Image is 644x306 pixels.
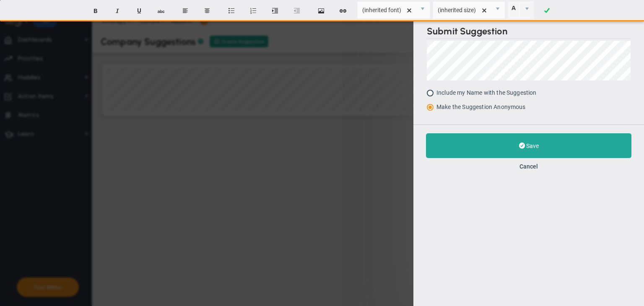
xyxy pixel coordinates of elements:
h2: Submit Suggestion [427,26,631,39]
label: Include my Name with the Suggestion [427,89,537,96]
input: Font Size [433,2,491,18]
button: Insert hyperlink [333,3,353,19]
span: select [491,2,505,18]
input: Font Name [358,2,415,18]
button: Bold [86,3,106,19]
button: Underline [129,3,149,19]
button: Italic [107,3,127,19]
label: Make the Suggestion Anonymous [427,104,526,110]
button: Insert image [311,3,331,19]
button: Indent [265,3,285,19]
button: Cancel [519,163,538,170]
button: Align text left [175,3,195,19]
button: Strikethrough [151,3,171,19]
span: select [519,2,534,18]
button: Center text [197,3,217,19]
span: Current selected color is rgba(255, 255, 255, 0) [508,1,534,19]
a: Done! [537,3,557,19]
span: Save [526,143,539,149]
button: Insert ordered list [243,3,263,19]
button: Save [426,133,631,158]
button: Insert unordered list [221,3,241,19]
span: select [415,2,430,18]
